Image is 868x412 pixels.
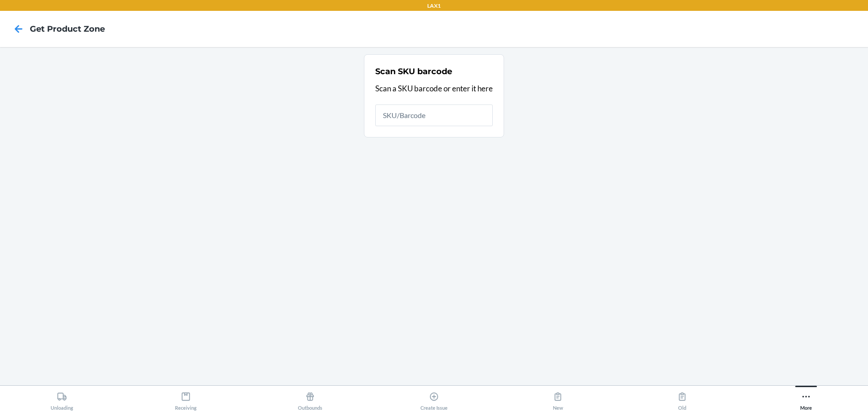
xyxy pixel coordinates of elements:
button: Old [620,386,744,411]
div: Unloading [51,388,73,411]
button: Create Issue [372,386,496,411]
button: New [496,386,620,411]
div: New [553,388,563,411]
button: Receiving [124,386,248,411]
h4: Get Product Zone [30,23,105,35]
input: SKU/Barcode [375,104,493,126]
div: Old [677,388,687,411]
div: Create Issue [420,388,448,411]
p: LAX1 [427,2,441,10]
button: More [744,386,868,411]
h2: Scan SKU barcode [375,66,452,77]
div: Receiving [175,388,197,411]
button: Outbounds [248,386,372,411]
div: More [800,388,812,411]
p: Scan a SKU barcode or enter it here [375,83,493,95]
div: Outbounds [298,388,322,411]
